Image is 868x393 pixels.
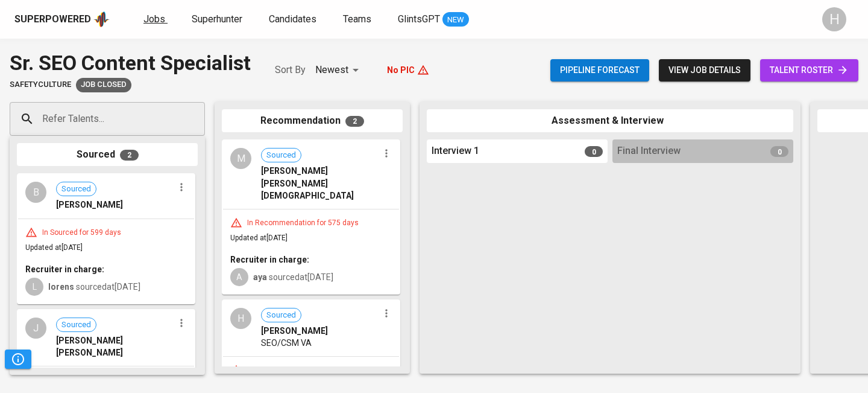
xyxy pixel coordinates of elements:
div: H [822,7,846,31]
a: Superhunter [192,12,245,27]
b: aya [253,272,267,282]
a: talent roster [760,59,858,81]
div: M [230,148,251,169]
div: A [230,268,248,286]
a: Candidates [269,12,319,27]
a: Superpoweredapp logo [14,10,110,28]
a: Teams [343,12,374,27]
button: view job details [659,59,750,81]
button: Open [198,118,201,120]
span: [PERSON_NAME] [261,325,328,337]
div: Client fulfilled job using internal hiring [76,78,131,92]
b: Recruiter in charge: [230,255,309,264]
span: Candidates [269,13,316,25]
p: Sort By [275,63,306,77]
span: 2 [345,116,364,127]
div: Sourced [17,143,198,167]
span: Updated at [DATE] [25,243,83,252]
div: Sr. SEO Content Specialist [10,48,251,78]
div: L [25,278,43,296]
span: talent roster [770,63,849,78]
span: sourced at [DATE] [253,272,333,282]
span: Sourced [57,184,96,195]
span: Sourced [262,310,301,321]
div: In Sourced for 599 days [37,228,126,238]
b: lorens [48,282,74,292]
p: No PIC [387,64,415,76]
span: Sourced [57,319,96,331]
span: Superhunter [192,13,242,25]
span: [PERSON_NAME] [PERSON_NAME] [56,334,174,359]
span: NEW [442,14,469,26]
span: Sourced [262,150,301,161]
img: app logo [93,10,110,28]
span: Pipeline forecast [560,63,640,78]
span: Teams [343,13,371,25]
span: view job details [668,63,741,78]
a: Jobs [143,12,168,27]
div: In Recommendation for 575 days [242,218,363,228]
button: Pipeline Triggers [5,350,31,369]
p: Newest [315,63,348,77]
div: Recommendation [222,109,403,133]
span: SafetyCulture [10,79,71,91]
span: 0 [770,146,788,157]
a: GlintsGPT NEW [398,12,469,27]
b: Recruiter in charge: [25,264,104,274]
span: 0 [585,146,603,157]
span: [PERSON_NAME] [PERSON_NAME][DEMOGRAPHIC_DATA] [261,165,379,201]
span: GlintsGPT [398,13,440,25]
span: Final Interview [617,144,681,158]
span: Updated at [DATE] [230,234,288,242]
button: Pipeline forecast [550,59,649,81]
div: Newest [315,59,363,81]
span: SEO/CSM VA [261,337,312,349]
div: In Recommendation for 594 days [242,366,363,376]
span: Interview 1 [432,144,479,158]
div: Assessment & Interview [427,109,793,133]
span: Job Closed [76,79,131,91]
div: B [25,182,46,203]
div: Superpowered [14,13,91,27]
span: Jobs [143,13,165,25]
span: [PERSON_NAME] [56,199,123,211]
div: J [25,318,46,339]
div: H [230,308,251,329]
span: sourced at [DATE] [48,282,140,292]
span: 2 [120,150,139,161]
